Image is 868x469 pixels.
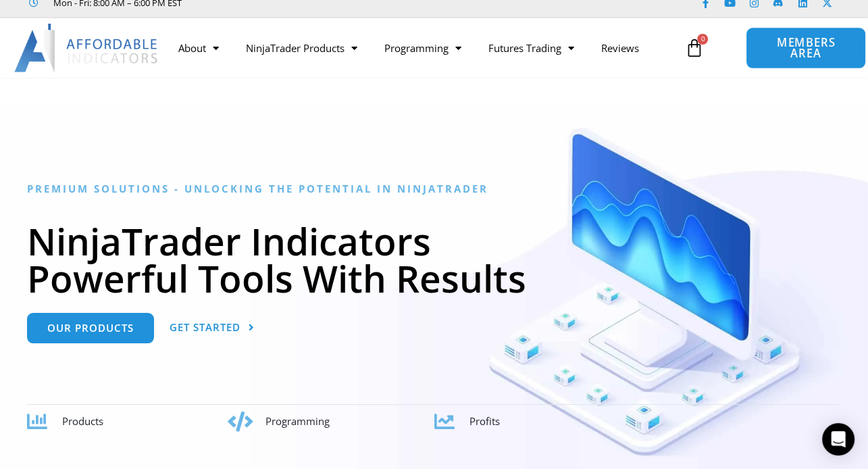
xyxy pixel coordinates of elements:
[265,414,330,428] span: Programming
[232,32,371,64] a: NinjaTrader Products
[27,313,154,343] a: Our Products
[27,222,841,297] h1: NinjaTrader Indicators Powerful Tools With Results
[14,24,159,72] img: LogoAI | Affordable Indicators – NinjaTrader
[588,32,653,64] a: Reviews
[165,32,232,64] a: About
[664,28,723,68] a: 0
[371,32,475,64] a: Programming
[27,182,841,195] h6: Premium Solutions - Unlocking the Potential in NinjaTrader
[697,34,708,45] span: 0
[761,37,850,59] span: MEMBERS AREA
[469,414,500,428] span: Profits
[170,322,240,332] span: Get Started
[62,414,103,428] span: Products
[165,32,677,64] nav: Menu
[822,423,854,455] div: Open Intercom Messenger
[746,27,866,69] a: MEMBERS AREA
[47,323,134,333] span: Our Products
[170,313,255,343] a: Get Started
[475,32,588,64] a: Futures Trading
